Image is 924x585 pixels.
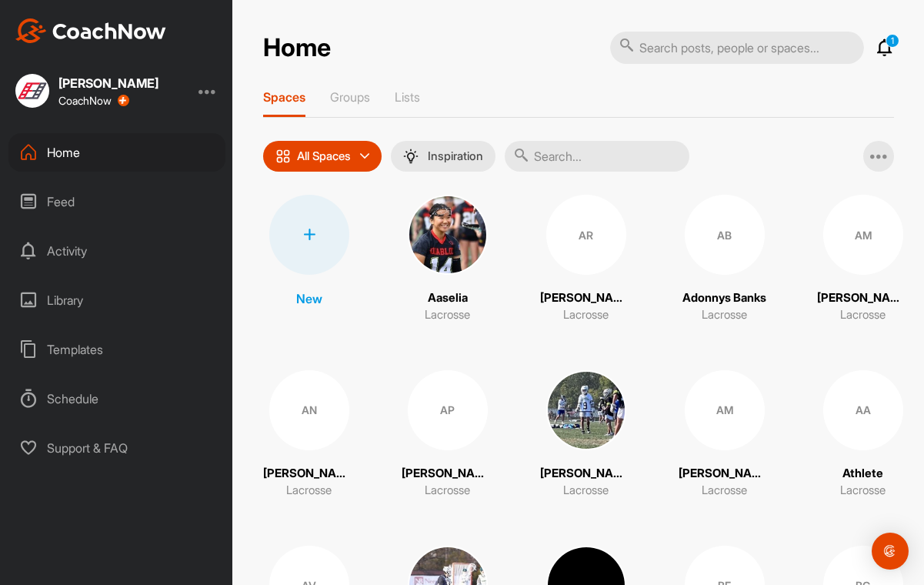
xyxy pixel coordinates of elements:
a: AM[PERSON_NAME]Lacrosse [679,370,771,500]
p: [PERSON_NAME] [540,465,632,483]
img: square_1ba8384c618c7bc49f29ea20bd2a532f.jpg [408,195,488,275]
div: AM [685,370,765,450]
div: Activity [8,232,225,270]
input: Search... [505,141,689,172]
p: New [296,289,322,308]
div: Support & FAQ [8,429,225,467]
div: AN [269,370,349,450]
div: AR [546,195,626,275]
a: AM[PERSON_NAME]Lacrosse [817,195,909,324]
h2: Home [263,33,331,63]
div: CoachNow [58,95,129,107]
p: Lacrosse [702,306,747,324]
p: Lacrosse [840,306,886,324]
p: Lists [395,89,420,105]
p: [PERSON_NAME] [817,289,909,307]
p: Spaces [263,89,305,105]
p: Lacrosse [840,482,886,500]
p: Lacrosse [286,482,332,500]
div: Library [8,281,225,319]
p: Inspiration [428,150,483,162]
div: Schedule [8,379,225,418]
div: Feed [8,182,225,221]
p: Lacrosse [425,306,470,324]
img: square_26d938d1c8ee3d2e9e6a416e0a001376.jpg [546,370,626,450]
div: AA [823,370,903,450]
p: [PERSON_NAME] [263,465,355,483]
div: Open Intercom Messenger [872,533,909,570]
p: All Spaces [297,150,351,162]
a: AP[PERSON_NAME]Lacrosse [402,370,494,500]
p: [PERSON_NAME] [402,465,494,483]
p: Lacrosse [563,482,609,500]
p: Aaselia [428,289,468,307]
p: Lacrosse [702,482,747,500]
a: AaseliaLacrosse [402,195,494,324]
a: ABAdonnys BanksLacrosse [679,195,771,324]
p: Athlete [842,465,883,483]
div: AP [408,370,488,450]
img: icon [275,149,291,164]
p: Lacrosse [425,482,470,500]
a: AN[PERSON_NAME]Lacrosse [263,370,355,500]
p: Groups [330,89,370,105]
p: Adonnys Banks [682,289,766,307]
div: Templates [8,330,225,369]
div: [PERSON_NAME] [58,77,158,89]
a: AR[PERSON_NAME]Lacrosse [540,195,632,324]
p: [PERSON_NAME] [540,289,632,307]
div: AM [823,195,903,275]
a: AAAthleteLacrosse [817,370,909,500]
img: CoachNow [15,18,166,43]
input: Search posts, people or spaces... [610,32,864,64]
div: Home [8,133,225,172]
a: [PERSON_NAME]Lacrosse [540,370,632,500]
p: Lacrosse [563,306,609,324]
p: 1 [886,34,899,48]
div: AB [685,195,765,275]
p: [PERSON_NAME] [679,465,771,483]
img: square_8a3ccd1c7fb510988821fde97193d6a1.jpg [15,74,49,108]
img: menuIcon [403,149,419,164]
